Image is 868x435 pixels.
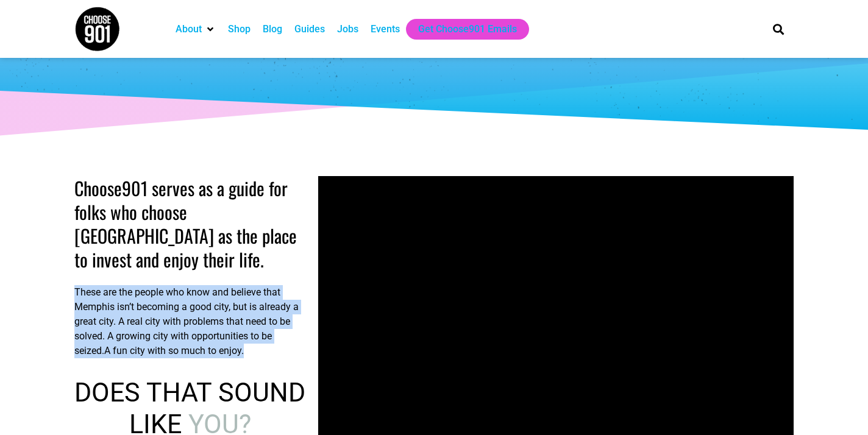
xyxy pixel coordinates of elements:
[169,19,752,40] nav: Main nav
[371,22,400,37] a: Events
[176,22,202,37] a: About
[228,22,251,37] a: Shop
[104,345,244,356] span: A fun city with so much to enjoy.
[74,176,306,271] h2: Choose901 serves as a guide for folks who choose [GEOGRAPHIC_DATA] as the place to invest and enj...
[418,22,517,37] a: Get Choose901 Emails
[263,22,282,37] a: Blog
[769,19,789,39] div: Search
[294,22,325,37] a: Guides
[169,19,222,40] div: About
[337,22,358,37] a: Jobs
[74,285,306,358] p: These are the people who know and believe that Memphis isn’t becoming a good city, but is already...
